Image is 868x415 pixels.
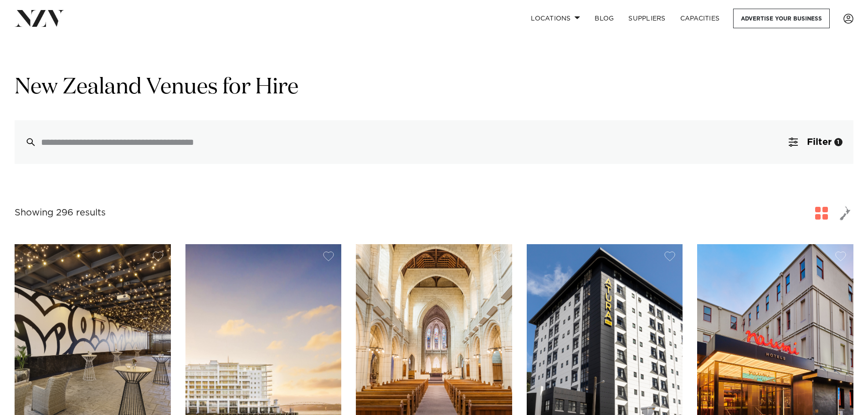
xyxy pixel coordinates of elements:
[621,9,673,28] a: SUPPLIERS
[778,120,853,164] button: Filter1
[673,9,727,28] a: Capacities
[15,206,106,220] div: Showing 296 results
[834,138,842,146] div: 1
[587,9,621,28] a: BLOG
[524,9,587,28] a: Locations
[15,73,853,102] h1: New Zealand Venues for Hire
[733,9,830,28] a: Advertise your business
[807,138,832,147] span: Filter
[15,10,64,26] img: nzv-logo.png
